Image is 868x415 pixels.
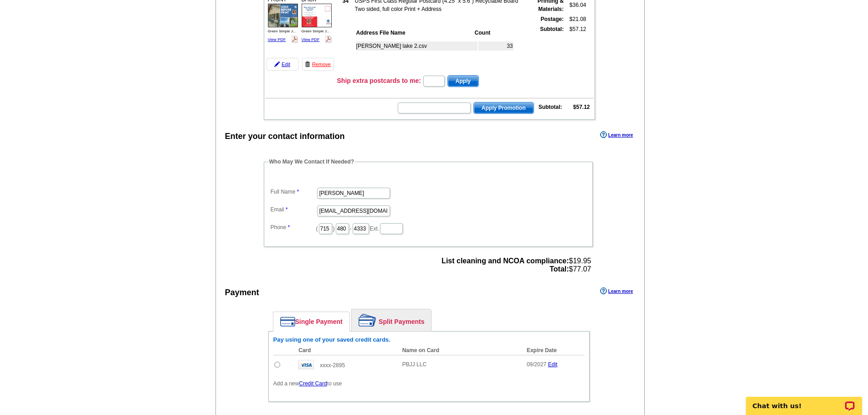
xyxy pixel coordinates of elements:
button: Apply Promotion [473,102,534,114]
legend: Who May We Contact If Needed? [268,158,355,166]
a: View PDF [268,37,286,42]
span: xxxx-2895 [320,362,345,369]
span: Green Simple J... [268,29,296,33]
img: pdf_logo.png [291,36,298,42]
a: Learn more [600,287,633,295]
p: Add a new to use [273,379,585,388]
img: single-payment.png [280,317,295,327]
img: small-thumb.jpg [268,4,298,27]
h3: Ship extra postcards to me: [337,77,421,85]
img: split-payment.png [359,314,376,327]
img: visa.gif [298,360,314,369]
span: 09/2027 [527,361,546,368]
strong: Subtotal: [539,104,562,110]
td: [PERSON_NAME] lake 2.csv [356,41,478,51]
a: Edit [267,58,298,71]
a: Single Payment [273,312,349,331]
div: Enter your contact information [225,130,345,143]
img: pencil-icon.gif [274,61,280,67]
span: Green Simple J... [302,29,330,33]
a: Edit [548,361,558,368]
span: PBJJ LLC [402,361,426,368]
img: trashcan-icon.gif [305,61,310,67]
strong: $57.12 [573,104,590,110]
th: Expire Date [522,346,585,355]
label: Phone [271,223,316,231]
a: View PDF [302,37,320,42]
th: Name on Card [398,346,522,355]
td: 33 [478,41,514,51]
h6: Pay using one of your saved credit cards. [273,336,585,343]
img: pdf_logo.png [325,36,332,42]
td: $21.08 [565,15,586,24]
strong: Postage: [540,16,564,22]
iframe: LiveChat chat widget [740,386,868,415]
img: small-thumb.jpg [302,4,332,27]
a: Split Payments [352,309,431,331]
span: Apply [448,76,478,87]
div: Payment [225,287,259,299]
strong: List cleaning and NCOA compliance: [442,257,569,265]
a: Credit Card [299,380,327,387]
label: Full Name [271,188,316,196]
span: Apply Promotion [474,102,534,113]
th: Address File Name [356,28,473,37]
td: $57.12 [565,25,586,72]
button: Apply [447,75,479,87]
label: Email [271,205,316,214]
a: Remove [302,58,334,71]
a: Learn more [600,131,633,138]
strong: Total: [550,265,569,273]
th: Count [474,28,514,37]
th: Card [294,346,398,355]
strong: Subtotal: [540,26,564,32]
dd: ( ) - Ext. [268,221,588,235]
span: $19.95 $77.07 [442,257,591,273]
